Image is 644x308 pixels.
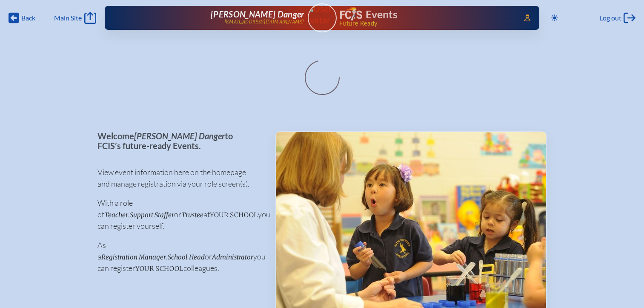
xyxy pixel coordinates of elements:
p: As a , or you can register colleagues. [97,239,261,274]
p: Welcome to FCIS’s future-ready Events. [97,131,261,150]
img: User Avatar [304,3,340,26]
span: Support Staffer [130,211,174,219]
span: Trustee [181,211,203,219]
span: [PERSON_NAME] Danger [134,131,225,141]
span: Administrator [212,253,253,261]
span: Future Ready [339,20,512,26]
span: Teacher [104,211,128,219]
a: User Avatar [308,3,337,32]
a: Main Site [54,12,96,24]
span: Main Site [54,14,82,22]
a: [PERSON_NAME] Danger[EMAIL_ADDRESS][DOMAIN_NAME] [132,9,304,26]
span: Registration Manager [101,253,166,261]
span: Log out [599,14,621,22]
p: With a role of , or at you can register yourself. [97,197,261,232]
p: [EMAIL_ADDRESS][DOMAIN_NAME] [224,19,304,25]
span: your school [135,265,183,273]
span: [PERSON_NAME] Danger [211,9,304,19]
span: your school [210,211,258,219]
div: FCIS Events — Future ready [340,7,512,26]
span: School Head [168,253,205,261]
span: Back [21,14,35,22]
p: View event information here on the homepage and manage registration via your role screen(s). [97,167,261,190]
